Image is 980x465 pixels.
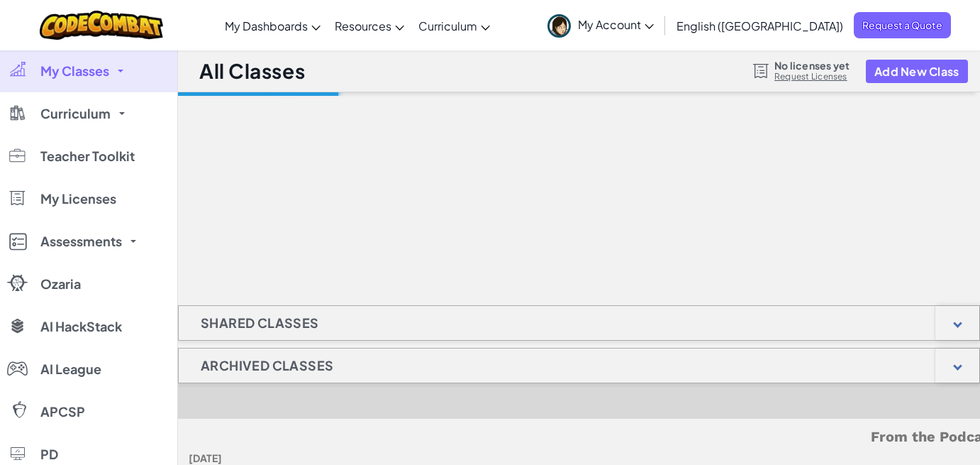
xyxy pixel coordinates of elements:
span: Curriculum [40,107,111,120]
span: AI League [40,363,101,376]
img: CodeCombat logo [40,11,164,40]
span: Assessments [40,235,122,248]
button: Add New Class [866,60,968,83]
a: Curriculum [411,6,497,45]
span: My Licenses [40,192,116,205]
a: English ([GEOGRAPHIC_DATA]) [669,6,850,45]
h1: Archived Classes [179,348,355,383]
h1: All Classes [199,58,305,84]
span: My Account [578,17,654,32]
span: Resources [335,18,391,33]
a: Resources [328,6,411,45]
span: My Classes [40,65,109,77]
span: Ozaria [40,278,81,290]
span: My Dashboards [225,18,308,33]
a: My Account [540,3,661,48]
a: Request Licenses [774,71,850,82]
a: My Dashboards [218,6,328,45]
span: AI HackStack [40,320,122,333]
span: Teacher Toolkit [40,150,135,163]
a: Request a Quote [854,12,951,38]
h1: Shared Classes [179,305,341,341]
img: avatar [547,14,571,38]
span: No licenses yet [774,60,850,71]
span: Curriculum [418,18,477,33]
span: English ([GEOGRAPHIC_DATA]) [676,18,843,33]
